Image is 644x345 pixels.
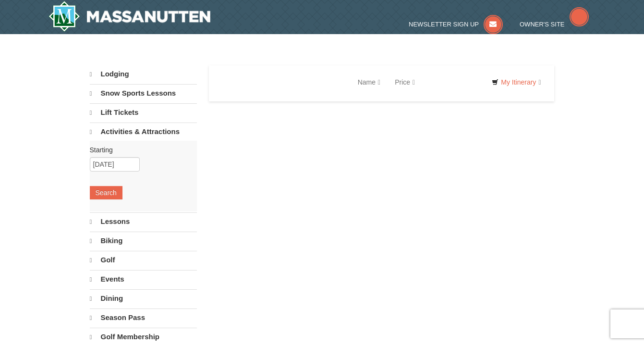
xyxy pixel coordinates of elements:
a: Season Pass [90,308,197,327]
a: Snow Sports Lessons [90,84,197,102]
a: Newsletter Sign Up [409,21,503,28]
button: Search [90,186,122,199]
label: Starting [90,145,190,155]
a: Massanutten Resort [49,1,211,32]
a: Biking [90,232,197,250]
a: Lodging [90,65,197,83]
a: Dining [90,289,197,308]
a: Lessons [90,212,197,231]
a: Golf [90,251,197,269]
a: Events [90,270,197,288]
img: Massanutten Resort Logo [49,1,211,32]
a: Price [388,73,422,92]
a: Lift Tickets [90,103,197,122]
a: Activities & Attractions [90,123,197,141]
span: Newsletter Sign Up [409,21,479,28]
a: My Itinerary [486,75,547,89]
a: Owner's Site [520,21,589,28]
span: Owner's Site [520,21,565,28]
a: Name [351,73,388,92]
